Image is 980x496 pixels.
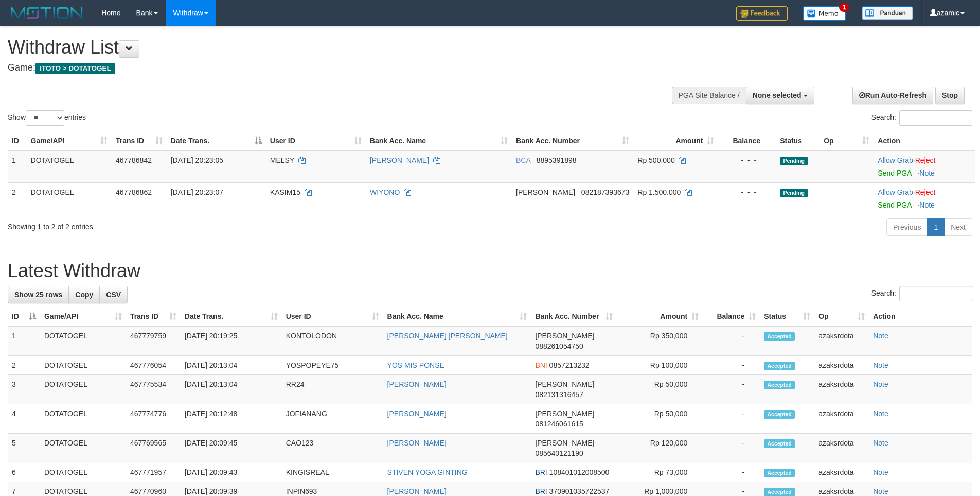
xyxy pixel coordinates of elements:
[776,131,819,150] th: Status
[703,356,760,375] td: -
[899,110,972,126] input: Search:
[535,390,583,399] span: Copy 082131316457 to clipboard
[535,439,594,447] span: [PERSON_NAME]
[753,91,801,99] span: None selected
[266,131,366,150] th: User ID: activate to sort column ascending
[617,307,703,326] th: Amount: activate to sort column ascending
[181,375,282,404] td: [DATE] 20:13:04
[873,409,888,418] a: Note
[944,218,972,236] a: Next
[873,487,888,495] a: Note
[75,290,93,299] span: Copy
[387,487,447,495] a: [PERSON_NAME]
[181,356,282,375] td: [DATE] 20:13:04
[116,156,152,164] span: 467786842
[535,420,583,428] span: Copy 081246061615 to clipboard
[878,188,913,196] a: Allow Grab
[370,188,400,196] a: WIYONO
[814,375,869,404] td: azaksrdota
[919,169,935,177] a: Note
[617,463,703,482] td: Rp 73,000
[99,286,128,303] a: CSV
[537,156,577,164] span: Copy 8895391898 to clipboard
[282,375,383,404] td: RR24
[8,307,40,326] th: ID: activate to sort column descending
[637,156,674,164] span: Rp 500.000
[637,188,681,196] span: Rp 1.500.000
[40,307,126,326] th: Game/API: activate to sort column ascending
[672,87,746,104] div: PGA Site Balance /
[40,356,126,375] td: DOTATOGEL
[535,342,583,350] span: Copy 088261054750 to clipboard
[873,468,888,476] a: Note
[535,449,583,457] span: Copy 085640121190 to clipboard
[722,155,772,165] div: - - -
[915,156,936,164] a: Reject
[387,439,447,447] a: [PERSON_NAME]
[927,218,945,236] a: 1
[803,6,846,21] img: Button%20Memo.svg
[718,131,776,150] th: Balance
[617,356,703,375] td: Rp 100,000
[40,434,126,463] td: DOTATOGEL
[760,307,814,326] th: Status: activate to sort column ascending
[27,150,112,183] td: DOTATOGEL
[40,326,126,356] td: DOTATOGEL
[8,375,40,404] td: 3
[8,110,86,126] label: Show entries
[703,326,760,356] td: -
[535,332,594,340] span: [PERSON_NAME]
[703,404,760,434] td: -
[270,156,294,164] span: MELSY
[387,409,447,418] a: [PERSON_NAME]
[126,326,181,356] td: 467779759
[764,439,795,448] span: Accepted
[8,217,401,232] div: Showing 1 to 2 of 2 entries
[814,463,869,482] td: azaksrdota
[878,201,911,209] a: Send PGA
[780,157,808,165] span: Pending
[366,131,512,150] th: Bank Acc. Name: activate to sort column ascending
[814,434,869,463] td: azaksrdota
[40,404,126,434] td: DOTATOGEL
[878,156,915,164] span: ·
[814,326,869,356] td: azaksrdota
[387,380,447,388] a: [PERSON_NAME]
[617,434,703,463] td: Rp 120,000
[871,286,972,301] label: Search:
[874,182,975,214] td: ·
[764,469,795,477] span: Accepted
[370,156,429,164] a: [PERSON_NAME]
[181,434,282,463] td: [DATE] 20:09:45
[878,156,913,164] a: Allow Grab
[270,188,300,196] span: KASIM15
[8,182,27,214] td: 2
[387,361,444,369] a: YOS MIS PONSE
[819,131,874,150] th: Op: activate to sort column ascending
[40,463,126,482] td: DOTATOGEL
[535,409,594,418] span: [PERSON_NAME]
[873,361,888,369] a: Note
[764,362,795,370] span: Accepted
[878,169,911,177] a: Send PGA
[764,332,795,341] span: Accepted
[8,326,40,356] td: 1
[935,87,965,104] a: Stop
[873,380,888,388] a: Note
[126,356,181,375] td: 467776054
[512,131,633,150] th: Bank Acc. Number: activate to sort column ascending
[181,307,282,326] th: Date Trans.: activate to sort column ascending
[722,187,772,197] div: - - -
[886,218,928,236] a: Previous
[549,361,590,369] span: Copy 0857213232 to clipboard
[282,326,383,356] td: KONTOLODON
[703,434,760,463] td: -
[633,131,718,150] th: Amount: activate to sort column ascending
[171,188,223,196] span: [DATE] 20:23:07
[112,131,167,150] th: Trans ID: activate to sort column ascending
[26,110,64,126] select: Showentries
[181,463,282,482] td: [DATE] 20:09:43
[282,307,383,326] th: User ID: activate to sort column ascending
[531,307,617,326] th: Bank Acc. Number: activate to sort column ascending
[535,468,547,476] span: BRI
